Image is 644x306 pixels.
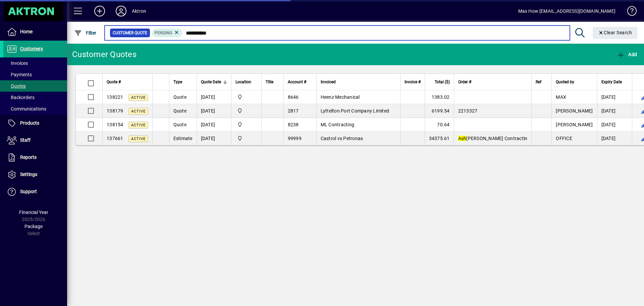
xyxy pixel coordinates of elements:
span: Reports [20,155,37,160]
td: [DATE] [597,118,632,132]
span: Total ($) [435,78,450,86]
span: 137661 [107,136,123,141]
button: Add [615,48,639,60]
div: Expiry Date [601,78,628,86]
a: Settings [3,166,67,183]
a: Reports [3,149,67,166]
span: Central [235,135,257,142]
td: 1383.02 [425,90,454,104]
span: 138221 [107,94,123,100]
div: Customer Quotes [72,49,137,60]
td: [DATE] [197,104,231,118]
span: Pending [155,31,172,35]
span: 2213327 [458,108,478,114]
div: Aktron [132,6,146,16]
a: Quotes [3,80,67,92]
span: [PERSON_NAME] [556,108,593,114]
div: Quote # [107,78,148,86]
span: Active [131,109,146,114]
span: Quoted by [556,78,574,86]
a: Support [3,183,67,200]
span: Active [131,123,146,127]
span: Support [20,189,37,194]
span: 2817 [288,108,299,114]
td: [DATE] [597,104,632,118]
span: Quote [173,122,186,127]
span: Order # [458,78,471,86]
span: Castrol vs Petronas [321,136,363,141]
button: Clear [593,27,638,39]
span: Account # [288,78,306,86]
td: [DATE] [597,132,632,145]
span: OFFICE [556,136,572,141]
button: Add [89,5,110,17]
span: Backorders [7,95,35,100]
span: Quote [173,108,186,114]
em: Ash [458,136,467,141]
span: Lyttelton Port Company Limited [321,108,389,114]
span: 8238 [288,122,299,127]
a: Knowledge Base [622,1,636,23]
span: Invoices [7,60,28,66]
span: 138154 [107,122,123,127]
a: Backorders [3,92,67,103]
span: Quotes [7,83,26,89]
span: Staff [20,137,31,143]
span: Active [131,95,146,100]
span: Central [235,107,257,115]
span: 138179 [107,108,123,114]
div: Quoted by [556,78,593,86]
span: Products [20,120,39,126]
a: Home [3,24,67,40]
div: Max How [EMAIL_ADDRESS][DOMAIN_NAME] [518,6,615,16]
td: 6199.54 [425,104,454,118]
span: Quote [173,94,186,100]
a: Communications [3,103,67,115]
button: Profile [110,5,132,17]
span: Quote # [107,78,121,86]
span: 99999 [288,136,302,141]
span: MAX [556,94,566,100]
td: 34375.61 [425,132,454,145]
span: Filter [74,30,97,36]
span: Location [235,78,251,86]
a: Products [3,115,67,132]
span: Ref [536,78,541,86]
td: [DATE] [197,90,231,104]
span: Invoiced [321,78,336,86]
span: Estimate [173,136,193,141]
span: Active [131,137,146,141]
div: Invoiced [321,78,396,86]
span: 8646 [288,94,299,100]
span: ML Contracting [321,122,355,127]
div: Ref [536,78,547,86]
span: Type [173,78,182,86]
span: [PERSON_NAME] [556,122,593,127]
span: Financial Year [19,210,48,215]
span: Home [20,29,33,34]
span: Communications [7,106,46,112]
div: Location [235,78,257,86]
td: 70.64 [425,118,454,132]
td: [DATE] [597,90,632,104]
div: Order # [458,78,528,86]
div: Title [266,78,279,86]
button: Filter [72,27,98,39]
td: [DATE] [197,118,231,132]
span: Heenz Mechanical [321,94,360,100]
span: Central [235,93,257,101]
span: Customers [20,46,43,51]
span: Title [266,78,273,86]
span: Settings [20,172,37,177]
td: [DATE] [197,132,231,145]
span: Expiry Date [601,78,622,86]
span: Clear Search [598,30,632,35]
span: Payments [7,72,32,77]
span: Central [235,121,257,128]
mat-chip: Pending Status: Pending [152,29,182,37]
a: Staff [3,132,67,149]
a: Payments [3,69,67,80]
div: Account # [288,78,312,86]
span: Quote Date [201,78,221,86]
span: Invoice # [405,78,421,86]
